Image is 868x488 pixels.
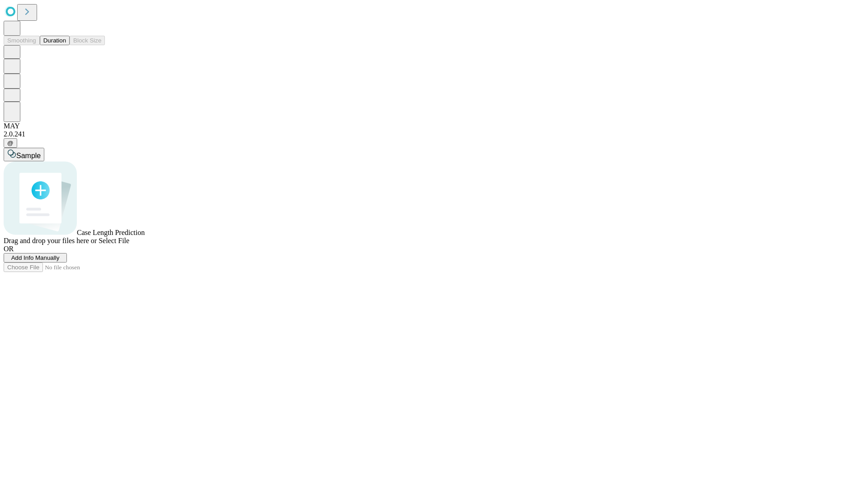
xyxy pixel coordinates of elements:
[7,140,14,146] span: @
[99,237,129,244] span: Select File
[4,138,17,148] button: @
[40,36,70,45] button: Duration
[4,148,44,161] button: Sample
[4,253,67,263] button: Add Info Manually
[4,122,864,130] div: MAY
[16,152,41,160] span: Sample
[4,36,40,45] button: Smoothing
[4,245,14,253] span: OR
[11,254,60,261] span: Add Info Manually
[70,36,105,45] button: Block Size
[4,237,97,244] span: Drag and drop your files here or
[77,229,145,236] span: Case Length Prediction
[4,130,864,138] div: 2.0.241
